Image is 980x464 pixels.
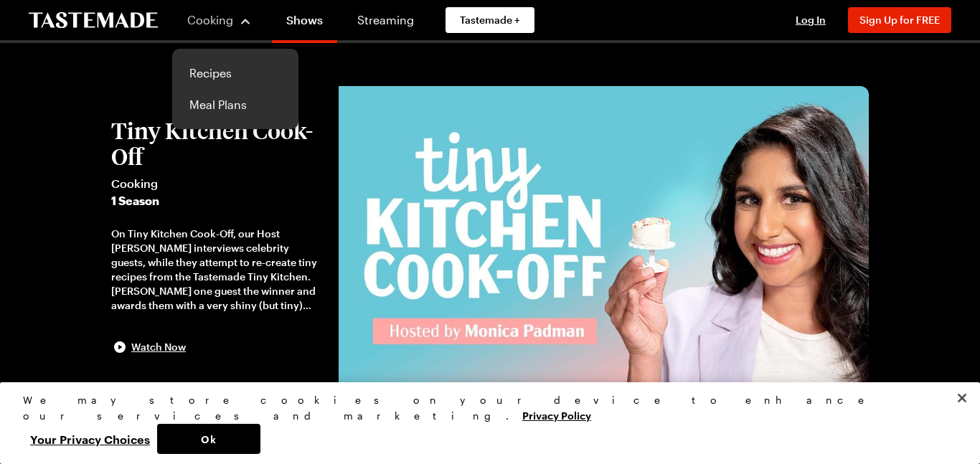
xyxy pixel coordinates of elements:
[29,12,158,29] a: To Tastemade Home Page
[782,13,839,27] button: Log In
[111,118,324,356] button: Tiny Kitchen Cook-OffCooking1 SeasonOn Tiny Kitchen Cook-Off, our Host [PERSON_NAME] interviews c...
[23,392,945,424] div: We may store cookies on your device to enhance our services and marketing.
[272,3,337,43] a: Shows
[187,13,233,27] span: Cooking
[446,7,534,33] a: Tastemade +
[23,424,157,454] button: Your Privacy Choices
[172,49,298,129] div: Cooking
[23,392,945,454] div: Privacy
[859,14,940,26] span: Sign Up for FREE
[111,175,324,192] span: Cooking
[111,192,324,209] span: 1 Season
[181,57,290,89] a: Recipes
[460,13,520,27] span: Tastemade +
[946,382,978,414] button: Close
[111,118,324,169] h2: Tiny Kitchen Cook-Off
[181,89,290,120] a: Meal Plans
[848,7,951,33] button: Sign Up for FREE
[157,424,260,454] button: Ok
[111,227,324,313] div: On Tiny Kitchen Cook-Off, our Host [PERSON_NAME] interviews celebrity guests, while they attempt ...
[187,3,252,37] button: Cooking
[796,14,826,26] span: Log In
[339,86,869,387] img: Tiny Kitchen Cook-Off
[131,340,186,354] span: Watch Now
[522,408,591,422] a: More information about your privacy, opens in a new tab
